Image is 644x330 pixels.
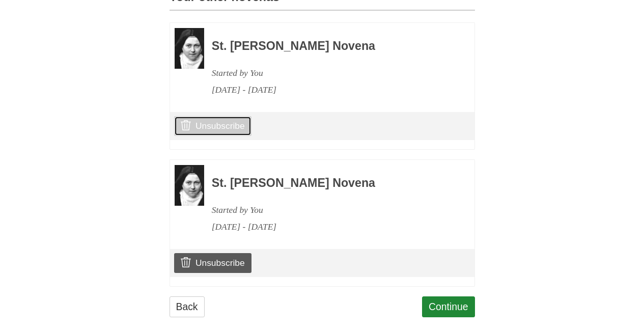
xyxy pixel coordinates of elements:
a: Unsubscribe [174,253,251,272]
h3: St. [PERSON_NAME] Novena [212,40,447,53]
div: Started by You [212,202,447,218]
h3: St. [PERSON_NAME] Novena [212,177,447,190]
a: Continue [422,296,475,317]
a: Back [170,296,205,317]
img: Novena image [175,165,204,206]
div: [DATE] - [DATE] [212,81,447,98]
div: [DATE] - [DATE] [212,218,447,235]
div: Started by You [212,65,447,81]
a: Unsubscribe [174,116,251,135]
img: Novena image [175,28,204,69]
